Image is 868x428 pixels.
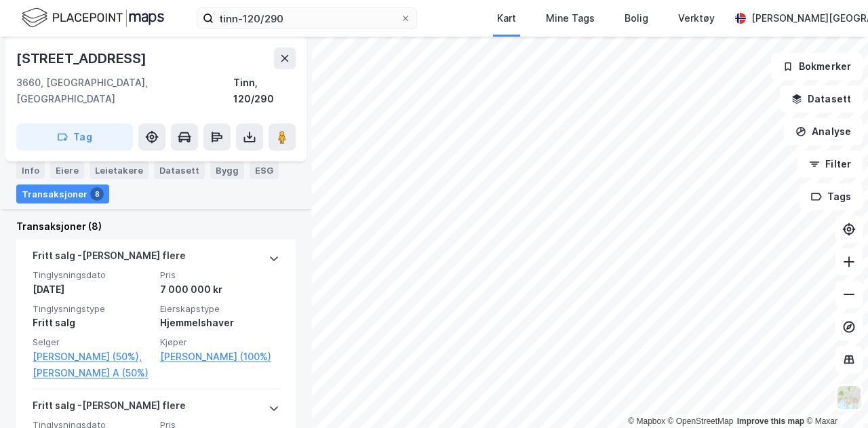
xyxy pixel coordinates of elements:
button: Tags [800,183,863,210]
div: [STREET_ADDRESS] [16,47,149,69]
button: Analyse [784,118,863,145]
iframe: Chat Widget [800,363,868,428]
div: 7 000 000 kr [160,281,279,298]
div: Info [16,161,45,179]
span: Tinglysningstype [33,303,152,315]
div: Transaksjoner [16,184,109,203]
div: Bolig [625,10,648,26]
a: [PERSON_NAME] (100%) [160,349,279,365]
div: Kontrollprogram for chat [800,363,868,428]
span: Pris [160,269,279,281]
div: 3660, [GEOGRAPHIC_DATA], [GEOGRAPHIC_DATA] [16,75,233,107]
button: Bokmerker [771,53,863,80]
a: Mapbox [628,416,665,426]
button: Filter [797,151,863,178]
div: Bygg [210,161,244,179]
div: Leietakere [90,161,149,179]
img: logo.f888ab2527a4732fd821a326f86c7f29.svg [22,6,164,30]
span: Tinglysningsdato [33,269,152,281]
div: Fritt salg [33,315,152,331]
div: [DATE] [33,281,152,298]
button: Datasett [780,85,863,113]
span: Selger [33,336,152,348]
div: Kart [497,10,516,26]
div: Transaksjoner (8) [16,218,296,235]
button: Tag [16,123,133,151]
div: ESG [250,161,279,179]
a: [PERSON_NAME] A (50%) [33,365,152,381]
div: Hjemmelshaver [160,315,279,331]
div: Datasett [154,161,205,179]
span: Kjøper [160,336,279,348]
div: Fritt salg - [PERSON_NAME] flere [33,397,186,419]
div: Fritt salg - [PERSON_NAME] flere [33,248,186,269]
div: Tinn, 120/290 [233,75,296,107]
span: Eierskapstype [160,303,279,315]
input: Søk på adresse, matrikkel, gårdeiere, leietakere eller personer [214,8,400,28]
div: Verktøy [678,10,715,26]
div: Eiere [50,161,84,179]
a: [PERSON_NAME] (50%), [33,349,152,365]
div: 8 [90,187,104,201]
a: OpenStreetMap [668,416,734,426]
div: Mine Tags [546,10,595,26]
a: Improve this map [737,416,804,426]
